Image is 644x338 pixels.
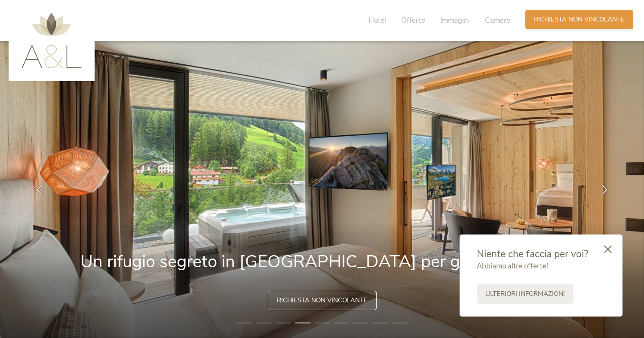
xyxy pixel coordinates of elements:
img: AMONTI & LUNARIS Wellnessresort [21,13,82,68]
span: Richiesta non vincolante [534,15,625,24]
span: Camere [485,15,510,25]
span: Hotel [368,15,386,25]
span: Offerte [401,15,425,25]
span: Richiesta non vincolante [277,296,368,305]
a: Ulteriori informazioni [477,284,573,304]
span: Niente che faccia per voi? [477,247,588,261]
span: Abbiamo altre offerte! [477,261,548,271]
span: Ulteriori informazioni [485,289,565,298]
span: Immagini [440,15,470,25]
